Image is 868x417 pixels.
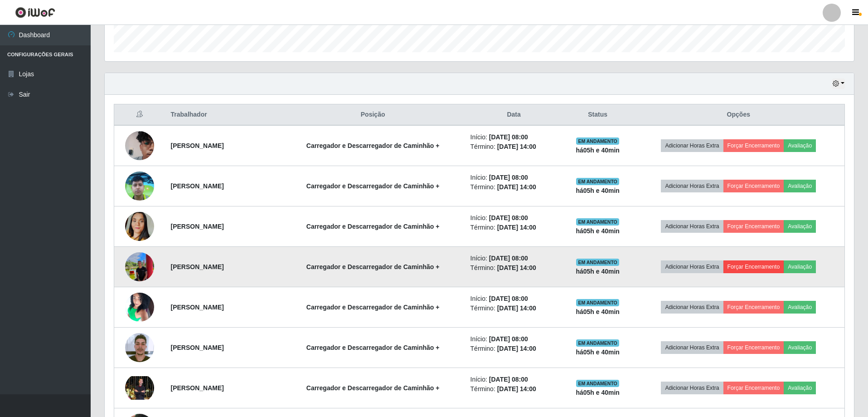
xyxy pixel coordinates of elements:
li: Início: [470,294,558,304]
strong: há 05 h e 40 min [576,348,620,356]
button: Forçar Encerramento [723,382,784,394]
button: Forçar Encerramento [723,180,784,192]
span: EM ANDAMENTO [576,299,619,306]
li: Término: [470,182,558,192]
time: [DATE] 08:00 [489,174,528,181]
time: [DATE] 14:00 [497,143,536,150]
span: EM ANDAMENTO [576,259,619,266]
time: [DATE] 14:00 [497,183,536,191]
time: [DATE] 14:00 [497,304,536,312]
li: Término: [470,142,558,152]
time: [DATE] 08:00 [489,295,528,302]
li: Início: [470,132,558,142]
button: Forçar Encerramento [723,260,784,273]
strong: há 05 h e 40 min [576,389,620,396]
time: [DATE] 08:00 [489,214,528,221]
img: 1758591307093.jpeg [125,288,154,326]
li: Início: [470,213,558,223]
strong: [PERSON_NAME] [171,384,224,392]
button: Adicionar Horas Extra [661,382,723,394]
span: EM ANDAMENTO [576,218,619,226]
button: Forçar Encerramento [723,139,784,152]
li: Término: [470,384,558,394]
span: EM ANDAMENTO [576,137,619,145]
button: Avaliação [784,341,816,354]
button: Avaliação [784,260,816,273]
strong: [PERSON_NAME] [171,304,224,311]
img: CoreUI Logo [15,7,55,18]
strong: Carregador e Descarregador de Caminhão + [306,182,440,190]
time: [DATE] 08:00 [489,255,528,262]
th: Posição [281,104,465,126]
li: Início: [470,334,558,344]
li: Término: [470,304,558,313]
time: [DATE] 08:00 [489,133,528,141]
strong: [PERSON_NAME] [171,142,224,149]
time: [DATE] 14:00 [497,385,536,392]
button: Adicionar Horas Extra [661,260,723,273]
img: 1744151921075.jpeg [125,333,154,362]
time: [DATE] 14:00 [497,264,536,271]
strong: há 05 h e 40 min [576,187,620,194]
span: EM ANDAMENTO [576,380,619,387]
img: 1751250700019.jpeg [125,247,154,286]
strong: há 05 h e 40 min [576,308,620,315]
button: Avaliação [784,301,816,314]
th: Trabalhador [165,104,281,126]
strong: Carregador e Descarregador de Caminhão + [306,263,440,270]
li: Início: [470,254,558,263]
button: Adicionar Horas Extra [661,180,723,192]
li: Término: [470,344,558,353]
li: Término: [470,263,558,273]
button: Forçar Encerramento [723,301,784,314]
li: Início: [470,375,558,384]
li: Início: [470,173,558,182]
strong: [PERSON_NAME] [171,223,224,230]
button: Avaliação [784,382,816,394]
strong: Carregador e Descarregador de Caminhão + [306,344,440,351]
strong: há 05 h e 40 min [576,227,620,235]
th: Status [563,104,633,126]
img: 1750982102846.jpeg [125,376,154,400]
button: Adicionar Horas Extra [661,139,723,152]
button: Forçar Encerramento [723,341,784,354]
time: [DATE] 08:00 [489,376,528,383]
img: 1748562791419.jpeg [125,201,154,252]
button: Avaliação [784,220,816,233]
button: Avaliação [784,139,816,152]
th: Opções [633,104,845,126]
li: Término: [470,223,558,232]
button: Forçar Encerramento [723,220,784,233]
strong: Carregador e Descarregador de Caminhão + [306,142,440,149]
strong: [PERSON_NAME] [171,344,224,351]
span: EM ANDAMENTO [576,178,619,185]
span: EM ANDAMENTO [576,339,619,347]
strong: há 05 h e 40 min [576,147,620,154]
time: [DATE] 08:00 [489,335,528,343]
time: [DATE] 14:00 [497,345,536,352]
strong: Carregador e Descarregador de Caminhão + [306,223,440,230]
strong: [PERSON_NAME] [171,182,224,190]
strong: [PERSON_NAME] [171,263,224,270]
strong: há 05 h e 40 min [576,268,620,275]
img: 1748462708796.jpeg [125,167,154,206]
img: 1746651422933.jpeg [125,126,154,165]
button: Adicionar Horas Extra [661,220,723,233]
strong: Carregador e Descarregador de Caminhão + [306,304,440,311]
button: Avaliação [784,180,816,192]
time: [DATE] 14:00 [497,224,536,231]
th: Data [465,104,563,126]
button: Adicionar Horas Extra [661,301,723,314]
strong: Carregador e Descarregador de Caminhão + [306,384,440,392]
button: Adicionar Horas Extra [661,341,723,354]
